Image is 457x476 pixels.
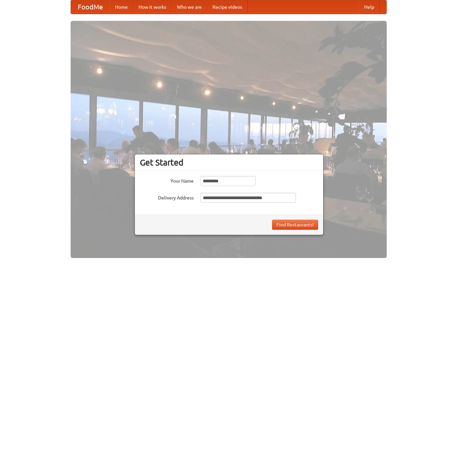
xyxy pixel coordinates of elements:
label: Delivery Address [140,193,194,201]
label: Your Name [140,176,194,184]
a: Recipe videos [207,0,247,14]
a: Who we are [172,0,207,14]
a: FoodMe [71,0,110,14]
a: Help [359,0,380,14]
h3: Get Started [140,157,318,168]
button: Find Restaurants! [272,220,318,230]
a: How it works [133,0,172,14]
a: Home [110,0,133,14]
